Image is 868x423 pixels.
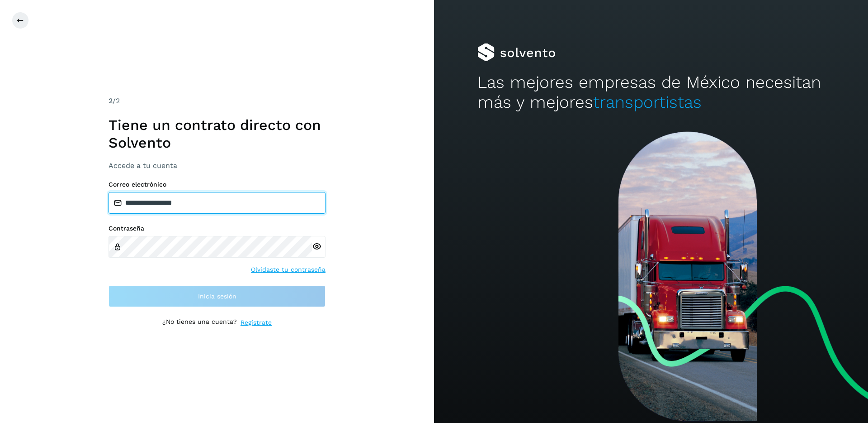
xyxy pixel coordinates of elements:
div: /2 [108,96,325,106]
a: Regístrate [241,318,272,327]
span: transportistas [593,92,702,112]
span: 2 [108,96,113,105]
p: ¿No tienes una cuenta? [162,318,237,327]
label: Contraseña [108,225,325,232]
label: Correo electrónico [108,181,325,188]
span: Inicia sesión [198,293,236,299]
a: Olvidaste tu contraseña [251,265,325,274]
h2: Las mejores empresas de México necesitan más y mejores [477,72,825,113]
h3: Accede a tu cuenta [108,161,325,170]
button: Inicia sesión [108,285,325,307]
h1: Tiene un contrato directo con Solvento [108,116,325,151]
